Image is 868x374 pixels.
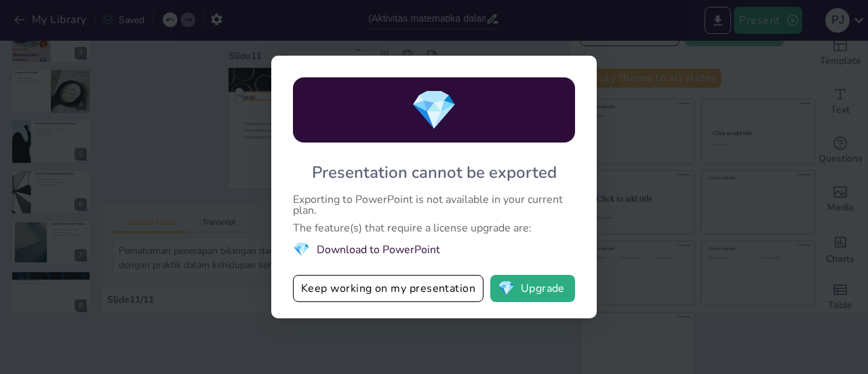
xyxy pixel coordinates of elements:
div: Exporting to PowerPoint is not available in your current plan. [293,194,575,216]
div: Presentation cannot be exported [312,162,557,183]
span: diamond [498,282,515,295]
button: diamondUpgrade [490,275,575,302]
span: diamond [410,84,458,136]
li: Download to PowerPoint [293,240,575,259]
button: Keep working on my presentation [293,275,484,302]
div: The feature(s) that require a license upgrade are: [293,223,575,233]
span: diamond [293,240,310,259]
